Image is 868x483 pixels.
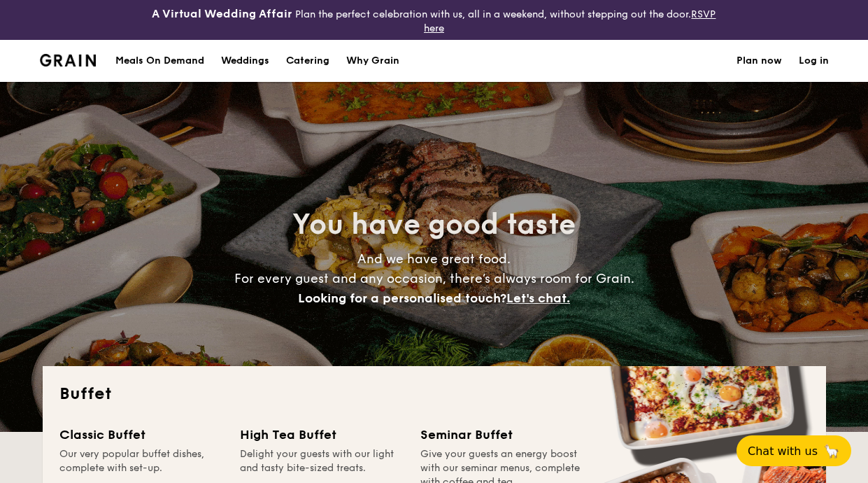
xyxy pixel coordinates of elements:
span: 🦙 [823,443,840,459]
a: Meals On Demand [107,40,213,82]
h1: Catering [286,40,329,82]
a: Why Grain [338,40,408,82]
div: Weddings [221,40,269,82]
a: Catering [278,40,338,82]
span: And we have great food. For every guest and any occasion, there’s always room for Grain. [234,251,634,306]
div: Plan the perfect celebration with us, all in a weekend, without stepping out the door. [145,6,723,34]
a: Weddings [213,40,278,82]
span: Chat with us [748,444,818,458]
a: Plan now [737,40,782,82]
div: Classic Buffet [59,425,223,444]
span: You have good taste [292,208,576,241]
div: Why Grain [346,40,399,82]
a: Logotype [40,54,97,66]
div: Meals On Demand [115,40,204,82]
h4: A Virtual Wedding Affair [152,6,292,22]
span: Looking for a personalised touch? [298,290,506,306]
span: Let's chat. [506,290,570,306]
h2: Buffet [59,383,809,405]
div: Seminar Buffet [420,425,584,444]
img: Grain [40,54,97,66]
div: High Tea Buffet [240,425,404,444]
a: Log in [799,40,829,82]
button: Chat with us🦙 [737,435,851,466]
